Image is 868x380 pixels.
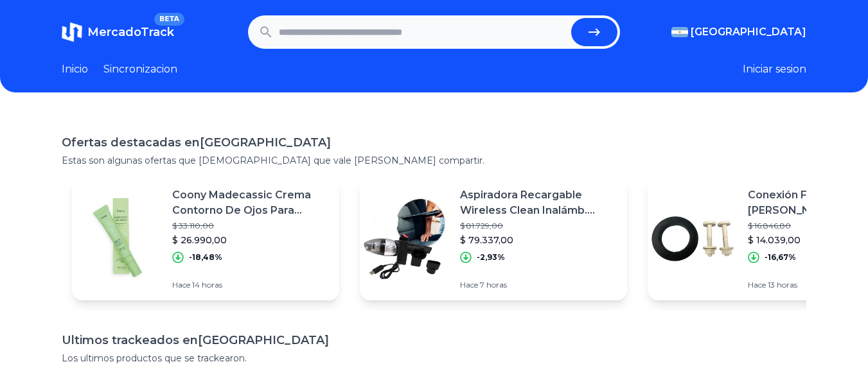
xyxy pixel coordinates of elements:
p: $ 26.990,00 [172,234,329,246]
span: [GEOGRAPHIC_DATA] [691,24,806,40]
img: MercadoTrack [62,22,82,42]
p: -16,67% [765,252,796,263]
p: Estas son algunas ofertas que [DEMOGRAPHIC_DATA] que vale [PERSON_NAME] compartir. [62,154,806,167]
span: BETA [154,13,184,26]
button: Iniciar sesion [743,62,806,77]
p: -18,48% [189,252,222,263]
img: Featured image [648,194,738,284]
a: MercadoTrackBETA [62,22,174,42]
p: Coony Madecassic Crema Contorno De Ojos Para Bolsas Y Ojeras Momento De Aplicación Día/noche Tipo... [172,187,329,218]
h1: Ofertas destacadas en [GEOGRAPHIC_DATA] [62,134,806,151]
p: Hace 7 horas [460,280,617,290]
a: Inicio [62,62,88,77]
p: $ 79.337,00 [460,234,617,246]
a: Featured imageCoony Madecassic Crema Contorno De Ojos Para Bolsas Y Ojeras Momento De Aplicación ... [72,177,339,300]
p: Aspiradora Recargable Wireless Clean Inalámb. 120w Cuota [460,187,617,218]
a: Featured imageAspiradora Recargable Wireless Clean Inalámb. 120w Cuota$ 81.729,00$ 79.337,00-2,93... [360,177,627,300]
p: $ 33.110,00 [172,221,329,231]
h1: Ultimos trackeados en [GEOGRAPHIC_DATA] [62,331,806,349]
p: -2,93% [477,252,505,263]
img: Argentina [671,27,688,37]
button: [GEOGRAPHIC_DATA] [671,24,806,40]
p: Hace 14 horas [172,280,329,290]
a: Sincronizacion [103,62,177,77]
img: Featured image [360,194,450,284]
img: Featured image [72,194,162,284]
p: Los ultimos productos que se trackearon. [62,352,806,365]
p: $ 81.729,00 [460,221,617,231]
span: MercadoTrack [87,25,174,39]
